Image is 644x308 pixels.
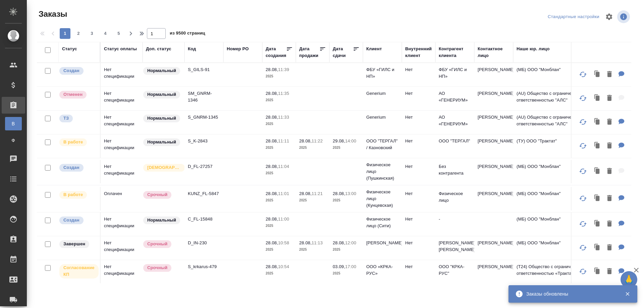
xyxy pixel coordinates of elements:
p: 11:22 [312,138,323,143]
p: [DEMOGRAPHIC_DATA] [147,164,181,171]
td: Нет спецификации [101,134,143,158]
p: Создан [63,164,79,171]
p: S_K-2843 [188,138,220,144]
div: Выставляет ПМ после принятия заказа от КМа [59,138,97,147]
span: Заказы [37,9,67,19]
span: 5 [113,30,124,37]
button: 5 [113,28,124,39]
p: 2025 [266,223,292,229]
td: (МБ) ООО "Монблан" [513,160,594,183]
button: Обновить [575,216,591,232]
div: Доп. статус [146,46,171,52]
td: (МБ) ООО "Монблан" [513,236,594,260]
p: ТЗ [63,115,69,122]
p: Физическое лицо (Сити) [366,216,398,229]
button: 🙏 [621,271,637,288]
p: [PERSON_NAME] [366,240,398,246]
button: Обновить [575,263,591,280]
p: - [439,216,471,223]
div: Выставляет ПМ после принятия заказа от КМа [59,190,97,199]
button: Удалить [604,217,615,231]
td: [PERSON_NAME] [474,260,513,284]
p: Создан [63,217,79,224]
td: [PERSON_NAME] [474,160,513,183]
span: Посмотреть информацию [617,10,631,23]
p: 2025 [333,197,360,204]
p: ООО "КРКА-РУС" [439,263,471,277]
p: 03.09, [333,264,345,269]
div: Выставляется автоматически при создании заказа [59,66,97,75]
p: АО «ГЕНЕРИУМ» [439,114,471,127]
span: 2 [73,30,84,37]
div: Контактное лицо [478,46,510,59]
button: Удалить [604,91,615,105]
div: Выставляет КМ после отмены со стороны клиента. Если уже после запуска – КМ пишет ПМу про отмену, ... [59,90,97,99]
p: ФБУ «ГИЛС и НП» [439,66,471,80]
button: Клонировать [591,68,604,81]
p: 17:00 [345,264,356,269]
p: 11:00 [278,217,289,222]
p: Срочный [147,191,167,198]
button: Обновить [575,190,591,206]
div: Номер PO [227,46,249,52]
div: Статус [62,46,77,52]
p: 28.08, [266,67,278,72]
div: Выставляется автоматически, если на указанный объем услуг необходимо больше времени в стандартном... [143,190,181,199]
button: Удалить [604,115,615,129]
p: Срочный [147,264,167,271]
td: Нет спецификации [101,63,143,86]
p: АО «ГЕНЕРИУМ» [439,90,471,104]
td: [PERSON_NAME] [474,187,513,210]
td: Нет спецификации [101,160,143,183]
p: Нет [405,90,432,97]
p: Нет [405,190,432,197]
div: Выставляется автоматически для первых 3 заказов нового контактного лица. Особое внимание [143,163,181,172]
button: Клонировать [591,139,604,153]
p: Согласование КП [63,264,95,278]
p: 28.08, [266,164,278,169]
button: Клонировать [591,217,604,231]
button: Удалить [604,165,615,178]
p: Нормальный [147,139,176,145]
div: Наше юр. лицо [517,46,550,52]
p: ФБУ «ГИЛС и НП» [366,66,398,80]
td: Нет спецификации [101,260,143,284]
p: S_GNRM-1345 [188,114,220,121]
div: Выставляется автоматически, если на указанный объем услуг необходимо больше времени в стандартном... [143,240,181,249]
td: (МБ) ООО "Монблан" [513,212,594,236]
a: В [5,117,22,130]
p: 11:33 [278,115,289,120]
p: Создан [63,67,79,74]
p: 10:54 [278,264,289,269]
button: Удалить [604,241,615,255]
p: ООО «КРКА-РУС» [366,263,398,277]
p: S_GILS-91 [188,66,220,73]
p: 28.08, [266,217,278,222]
p: Нормальный [147,67,176,74]
p: 10:58 [278,240,289,245]
button: Клонировать [591,241,604,255]
p: D_IN-230 [188,240,220,246]
button: Удалить [604,139,615,153]
p: 29.08, [333,138,345,143]
p: Нет [405,240,432,246]
div: Выставляет КМ при направлении счета или после выполнения всех работ/сдачи заказа клиенту. Окончат... [59,240,97,249]
div: Статус по умолчанию для стандартных заказов [143,138,181,147]
p: 28.08, [333,191,345,196]
p: Без контрагента [439,163,471,177]
p: C_FL-15848 [188,216,220,223]
td: (ТУ) ООО "Трактат" [513,134,594,158]
div: Дата создания [266,46,286,59]
p: ООО "ТЕРГАЛ" / Казновский [366,138,398,151]
p: ООО "ТЕРГАЛ" [439,138,471,144]
div: Дата продажи [299,46,319,59]
p: 11:01 [278,191,289,196]
td: [PERSON_NAME] [474,63,513,86]
button: 3 [87,28,97,39]
td: (AU) Общество с ограниченной ответственностью "АЛС" [513,111,594,134]
div: Дата сдачи [333,46,353,59]
button: Удалить [604,68,615,81]
button: Обновить [575,114,591,130]
button: Клонировать [591,192,604,205]
span: Настроить таблицу [601,9,617,25]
